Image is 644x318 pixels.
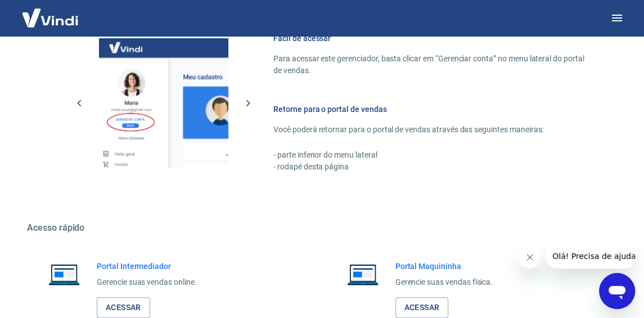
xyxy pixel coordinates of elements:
[395,261,493,272] h6: Portal Maquininha
[273,124,590,136] p: Você poderá retornar para o portal de vendas através das seguintes maneiras:
[546,244,635,268] iframe: Mensagem da empresa
[273,33,590,44] h6: Fácil de acessar
[273,149,590,161] p: - parte inferior do menu lateral
[273,53,590,77] p: Para acessar este gerenciador, basta clicar em “Gerenciar conta” no menu lateral do portal de ven...
[13,1,87,35] img: Vindi
[99,38,228,168] img: Imagem da dashboard mostrando o botão de gerenciar conta na sidebar no lado esquerdo
[519,246,541,268] iframe: Fechar mensagem
[97,261,197,272] h6: Portal Intermediador
[395,276,493,288] p: Gerencie suas vendas física.
[599,273,635,309] iframe: Botão para abrir a janela de mensagens
[395,297,449,318] a: Acessar
[40,261,88,288] img: Imagem de um notebook aberto
[273,161,590,173] p: - rodapé desta página
[7,8,94,17] span: Olá! Precisa de ajuda?
[97,297,150,318] a: Acessar
[339,261,386,288] img: Imagem de um notebook aberto
[97,276,197,288] p: Gerencie suas vendas online.
[273,104,590,115] h6: Retorne para o portal de vendas
[27,222,617,234] h5: Acesso rápido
